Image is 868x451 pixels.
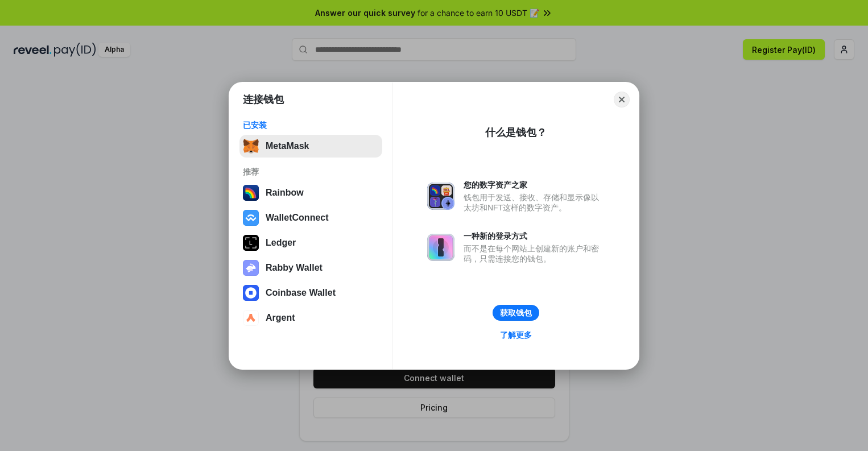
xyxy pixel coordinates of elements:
div: MetaMask [266,141,309,151]
button: WalletConnect [239,206,382,229]
button: Argent [239,307,382,329]
div: 钱包用于发送、接收、存储和显示像以太坊和NFT这样的数字资产。 [464,192,605,213]
button: Rainbow [239,181,382,204]
img: svg+xml,%3Csvg%20width%3D%2228%22%20height%3D%2228%22%20viewBox%3D%220%200%2028%2028%22%20fill%3D... [243,210,259,226]
img: svg+xml,%3Csvg%20xmlns%3D%22http%3A%2F%2Fwww.w3.org%2F2000%2Fsvg%22%20fill%3D%22none%22%20viewBox... [427,234,454,261]
div: WalletConnect [266,213,329,223]
img: svg+xml,%3Csvg%20fill%3D%22none%22%20height%3D%2233%22%20viewBox%3D%220%200%2035%2033%22%20width%... [243,138,259,154]
div: 推荐 [243,167,379,177]
img: svg+xml,%3Csvg%20width%3D%22120%22%20height%3D%22120%22%20viewBox%3D%220%200%20120%20120%22%20fil... [243,185,259,201]
div: 获取钱包 [500,308,532,318]
div: 什么是钱包？ [485,126,547,139]
button: 获取钱包 [493,305,539,321]
div: 而不是在每个网站上创建新的账户和密码，只需连接您的钱包。 [464,243,605,264]
button: Coinbase Wallet [239,282,382,304]
a: 了解更多 [493,328,539,342]
button: MetaMask [239,135,382,158]
div: 一种新的登录方式 [464,231,605,241]
div: 了解更多 [500,330,532,340]
img: svg+xml,%3Csvg%20xmlns%3D%22http%3A%2F%2Fwww.w3.org%2F2000%2Fsvg%22%20fill%3D%22none%22%20viewBox... [427,183,454,210]
img: svg+xml,%3Csvg%20xmlns%3D%22http%3A%2F%2Fwww.w3.org%2F2000%2Fsvg%22%20width%3D%2228%22%20height%3... [243,235,259,251]
button: Ledger [239,231,382,254]
div: 您的数字资产之家 [464,180,605,190]
div: Argent [266,313,295,323]
h1: 连接钱包 [243,93,284,106]
div: Rainbow [266,188,304,198]
div: Coinbase Wallet [266,288,336,298]
div: 已安装 [243,120,379,130]
div: Rabby Wallet [266,263,323,273]
div: Ledger [266,238,296,248]
img: svg+xml,%3Csvg%20width%3D%2228%22%20height%3D%2228%22%20viewBox%3D%220%200%2028%2028%22%20fill%3D... [243,310,259,326]
img: svg+xml,%3Csvg%20width%3D%2228%22%20height%3D%2228%22%20viewBox%3D%220%200%2028%2028%22%20fill%3D... [243,285,259,301]
img: svg+xml,%3Csvg%20xmlns%3D%22http%3A%2F%2Fwww.w3.org%2F2000%2Fsvg%22%20fill%3D%22none%22%20viewBox... [243,260,259,276]
button: Close [614,92,630,107]
button: Rabby Wallet [239,256,382,279]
